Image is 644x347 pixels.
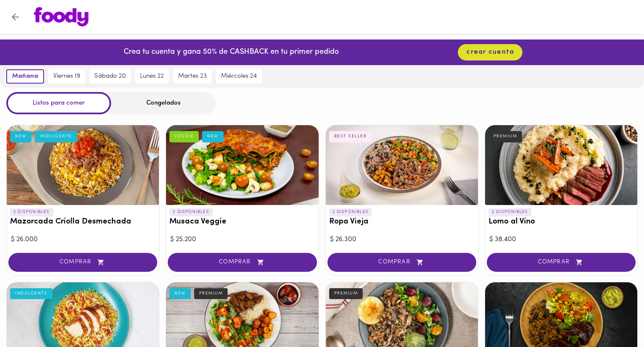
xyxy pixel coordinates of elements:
[329,131,372,142] div: BEST SELLER
[170,235,314,244] div: $ 25.200
[488,218,634,226] h3: Lomo al Vino
[489,235,633,244] div: $ 38.400
[10,288,52,299] div: INDULGENTE
[35,131,77,142] div: INDULGENTE
[338,259,466,266] span: COMPRAR
[216,69,262,84] button: miércoles 24
[11,235,155,244] div: $ 26.000
[173,69,212,84] button: martes 23
[12,73,38,80] span: mañana
[327,253,476,272] button: COMPRAR
[458,44,522,60] button: crear cuenta
[19,259,147,266] span: COMPRAR
[488,131,522,142] div: PREMIUM
[6,92,111,114] div: Listos para comer
[94,73,126,80] span: sábado 20
[7,125,159,205] div: Mazorcada Criolla Desmechada
[53,73,80,80] span: viernes 19
[329,208,372,216] p: 2 DISPONIBLES
[168,253,317,272] button: COMPRAR
[488,208,532,216] p: 2 DISPONIBLES
[10,208,53,216] p: 2 DISPONIBLES
[140,73,164,80] span: lunes 22
[169,208,213,216] p: 3 DISPONIBLES
[10,131,31,142] div: NEW
[169,218,315,226] h3: Musaca Veggie
[497,259,625,266] span: COMPRAR
[330,235,474,244] div: $ 26.300
[329,218,475,226] h3: Ropa Vieja
[6,69,44,84] button: mañana
[202,131,223,142] div: NEW
[5,7,26,27] button: Volver
[326,125,478,205] div: Ropa Vieja
[487,253,636,272] button: COMPRAR
[169,131,199,142] div: VEGGIE
[178,73,207,80] span: martes 23
[135,69,169,84] button: lunes 22
[169,288,191,299] div: NEW
[34,7,88,26] img: logo.png
[10,218,156,226] h3: Mazorcada Criolla Desmechada
[194,288,228,299] div: PREMIUM
[178,259,306,266] span: COMPRAR
[48,69,85,84] button: viernes 19
[466,48,514,56] span: crear cuenta
[329,288,363,299] div: PREMIUM
[124,47,339,58] p: Crea tu cuenta y gana 50% de CASHBACK en tu primer pedido
[166,125,318,205] div: Musaca Veggie
[89,69,131,84] button: sábado 20
[111,92,216,114] div: Congelados
[221,73,257,80] span: miércoles 24
[485,125,637,205] div: Lomo al Vino
[8,253,157,272] button: COMPRAR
